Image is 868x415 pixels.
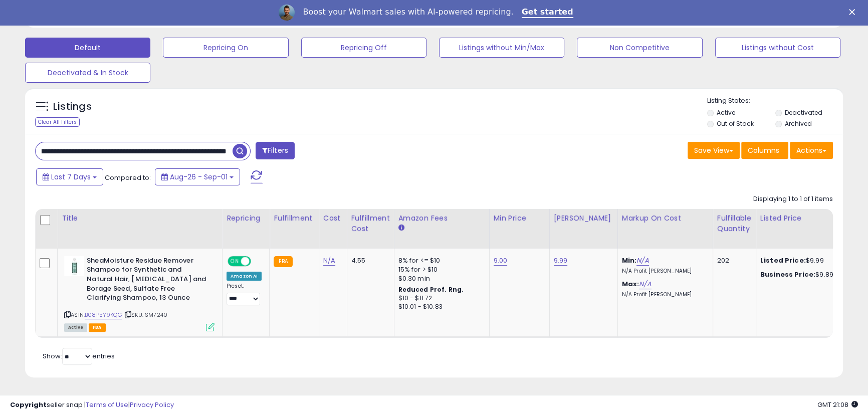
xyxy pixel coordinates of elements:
[577,38,702,58] button: Non Competitive
[494,256,508,266] a: 9.00
[522,7,573,18] a: Get started
[105,173,151,182] span: Compared to:
[227,213,265,224] div: Repricing
[398,224,404,233] small: Amazon Fees.
[748,145,779,155] span: Columns
[130,400,174,409] a: Privacy Policy
[817,400,858,409] span: 2025-09-9 21:08 GMT
[717,256,748,265] div: 202
[717,108,735,117] label: Active
[688,142,740,159] button: Save View
[849,9,859,15] div: Close
[323,256,335,266] a: N/A
[760,256,806,265] b: Listed Price:
[25,63,150,83] button: Deactivated & In Stock
[64,256,214,330] div: ASIN:
[351,256,386,265] div: 4.55
[155,168,240,185] button: Aug-26 - Sep-01
[760,256,843,265] div: $9.99
[85,311,122,319] a: B08P5Y9KQG
[279,5,295,21] img: Profile image for Adrian
[170,172,228,182] span: Aug-26 - Sep-01
[64,323,87,332] span: All listings currently available for purchase on Amazon
[250,257,266,265] span: OFF
[617,209,713,249] th: The percentage added to the cost of goods (COGS) that forms the calculator for Min & Max prices.
[760,270,815,279] b: Business Price:
[53,100,92,114] h5: Listings
[227,283,262,305] div: Preset:
[554,213,613,224] div: [PERSON_NAME]
[35,117,80,127] div: Clear All Filters
[741,142,788,159] button: Columns
[760,213,847,224] div: Listed Price
[64,256,84,276] img: 31Jx51W9OhL._SL40_.jpg
[398,265,482,274] div: 15% for > $10
[62,213,218,224] div: Title
[398,274,482,283] div: $0.30 min
[554,256,568,266] a: 9.99
[274,213,314,224] div: Fulfillment
[43,351,115,361] span: Show: entries
[256,142,295,159] button: Filters
[717,213,752,234] div: Fulfillable Quantity
[622,213,709,224] div: Markup on Cost
[303,7,513,17] div: Boost your Walmart sales with AI-powered repricing.
[715,38,840,58] button: Listings without Cost
[760,270,843,279] div: $9.89
[229,257,241,265] span: ON
[622,279,639,289] b: Max:
[398,213,485,224] div: Amazon Fees
[36,168,103,185] button: Last 7 Days
[351,213,390,234] div: Fulfillment Cost
[398,294,482,303] div: $10 - $11.72
[274,256,292,267] small: FBA
[86,400,128,409] a: Terms of Use
[89,323,106,332] span: FBA
[785,108,822,117] label: Deactivated
[622,268,705,275] p: N/A Profit [PERSON_NAME]
[439,38,564,58] button: Listings without Min/Max
[785,119,812,128] label: Archived
[398,285,464,294] b: Reduced Prof. Rng.
[790,142,833,159] button: Actions
[301,38,426,58] button: Repricing Off
[123,311,167,319] span: | SKU: SM7240
[51,172,91,182] span: Last 7 Days
[639,279,651,289] a: N/A
[227,272,262,281] div: Amazon AI
[707,96,843,106] p: Listing States:
[622,256,637,265] b: Min:
[398,303,482,311] div: $10.01 - $10.83
[25,38,150,58] button: Default
[163,38,288,58] button: Repricing On
[323,213,343,224] div: Cost
[717,119,753,128] label: Out of Stock
[494,213,545,224] div: Min Price
[636,256,648,266] a: N/A
[87,256,208,305] b: SheaMoisture Residue Remover Shampoo for Synthetic and Natural Hair, [MEDICAL_DATA] and Borage Se...
[398,256,482,265] div: 8% for <= $10
[10,400,174,410] div: seller snap | |
[10,400,47,409] strong: Copyright
[753,194,833,204] div: Displaying 1 to 1 of 1 items
[622,291,705,298] p: N/A Profit [PERSON_NAME]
